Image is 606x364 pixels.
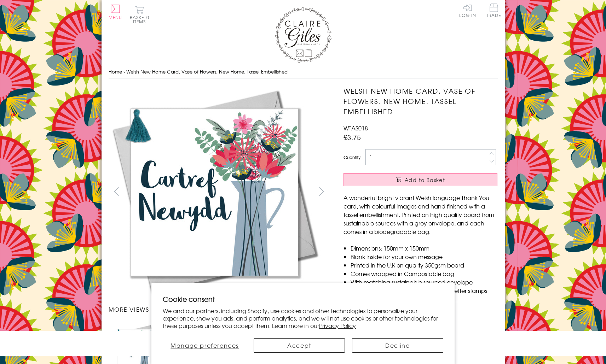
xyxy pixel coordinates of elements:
img: Welsh New Home Card, Vase of Flowers, New Home, Tassel Embellished [329,86,542,298]
span: › [123,68,125,75]
p: We and our partners, including Shopify, use cookies and other technologies to personalize your ex... [163,307,443,329]
a: Log In [459,4,476,17]
li: Blank inside for your own message [351,252,497,261]
span: Trade [486,4,501,17]
button: Menu [109,5,122,19]
h2: Cookie consent [163,294,443,304]
button: Accept [254,338,345,353]
span: Manage preferences [171,341,239,350]
a: Privacy Policy [319,321,356,330]
a: Home [109,68,122,75]
button: Manage preferences [163,338,247,353]
span: WTAS018 [344,124,368,132]
li: With matching sustainable sourced envelope [351,278,497,286]
span: Menu [109,14,122,20]
img: Welsh New Home Card, Vase of Flowers, New Home, Tassel Embellished [108,86,321,298]
li: Dimensions: 150mm x 150mm [351,244,497,252]
span: Welsh New Home Card, Vase of Flowers, New Home, Tassel Embellished [126,68,288,75]
nav: breadcrumbs [109,65,498,79]
button: Add to Basket [344,173,497,186]
button: Decline [352,338,443,353]
button: Basket0 items [130,6,149,24]
li: Comes wrapped in Compostable bag [351,269,497,278]
button: next [313,183,329,199]
span: 0 items [133,14,149,25]
li: Printed in the U.K on quality 350gsm board [351,261,497,269]
span: £3.75 [344,132,361,142]
h3: More views [109,305,330,313]
img: Claire Giles Greetings Cards [275,7,331,63]
h1: Welsh New Home Card, Vase of Flowers, New Home, Tassel Embellished [344,86,497,116]
span: Add to Basket [405,176,445,183]
label: Quantity [344,154,360,160]
button: prev [109,183,125,199]
p: A wonderful bright vibrant Welsh language Thank You card, with colourful images and hand finished... [344,193,497,236]
a: Trade [486,4,501,19]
